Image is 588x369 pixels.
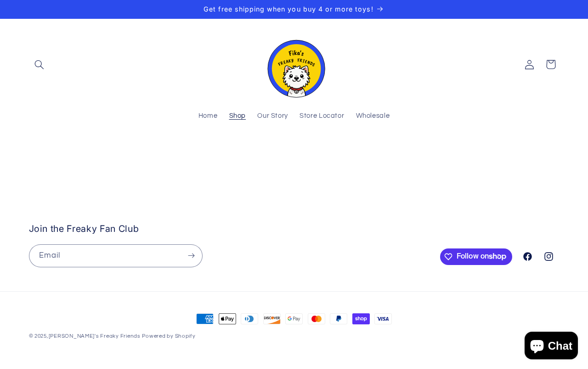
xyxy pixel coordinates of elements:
a: Wholesale [350,106,396,127]
a: Shop [223,106,252,127]
small: © 2025, [29,334,141,339]
inbox-online-store-chat: Shopify online store chat [522,332,581,362]
span: Home [198,112,218,121]
span: Wholesale [356,112,390,121]
a: [PERSON_NAME]'s Freaky Friends [49,334,141,339]
a: Home [192,106,223,127]
summary: Search [29,54,50,75]
span: Our Story [257,112,288,121]
img: Fika's Freaky Friends [262,32,326,98]
a: Store Locator [294,106,350,127]
span: Get free shipping when you buy 4 or more toys! [204,5,373,13]
span: Store Locator [300,112,344,121]
button: Subscribe [181,244,202,267]
span: Shop [229,112,246,121]
a: Our Story [252,106,294,127]
h2: Join the Freaky Fan Club [29,223,435,235]
a: Powered by Shopify [142,334,195,339]
a: Fika's Freaky Friends [258,28,330,101]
